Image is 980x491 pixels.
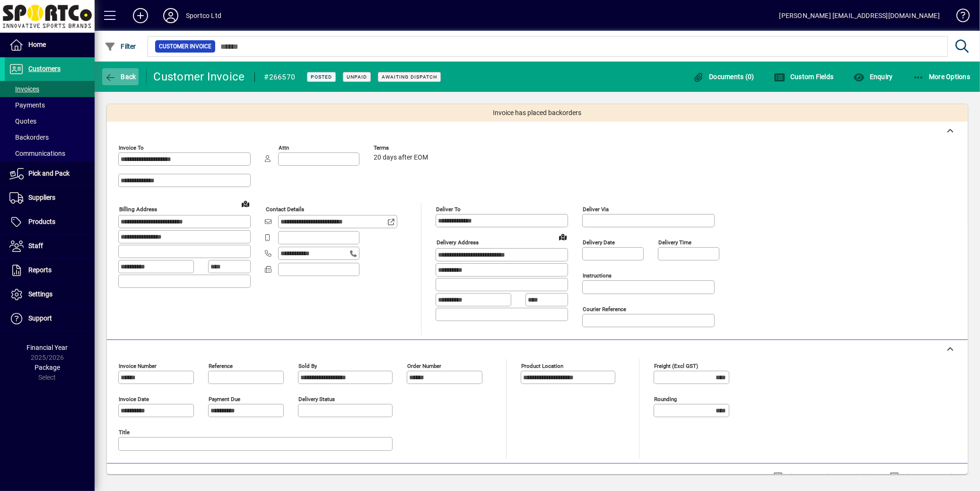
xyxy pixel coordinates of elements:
button: Filter [102,38,139,55]
a: Products [5,210,95,234]
mat-label: Delivery status [298,396,335,402]
mat-label: Attn [279,144,289,151]
span: Payments [9,101,45,109]
span: Custom Fields [774,73,834,80]
span: 20 days after EOM [374,154,428,161]
span: Customers [28,65,61,72]
mat-label: Product location [521,363,563,369]
app-page-header-button: Back [95,68,147,85]
button: Documents (0) [691,68,757,85]
mat-label: Reference [209,363,233,369]
button: Custom Fields [772,68,836,85]
a: Quotes [5,113,95,129]
span: Support [28,314,52,322]
a: Pick and Pack [5,162,95,186]
span: More Options [913,73,971,80]
mat-label: Deliver To [436,206,461,213]
button: Enquiry [851,68,895,85]
label: Show Line Volumes/Weights [785,472,873,482]
mat-label: Invoice date [119,396,149,402]
a: Support [5,307,95,330]
span: Documents (0) [693,73,754,80]
span: Staff [28,242,43,250]
span: Filter [105,43,136,50]
span: Financial Year [27,344,68,351]
mat-label: Sold by [298,363,317,369]
mat-label: Order number [407,363,441,369]
div: Sportco Ltd [186,8,221,23]
mat-label: Instructions [583,272,612,279]
span: Package [35,364,60,371]
mat-label: Delivery date [583,239,615,246]
div: [PERSON_NAME] [EMAIL_ADDRESS][DOMAIN_NAME] [779,8,940,23]
span: Invoice has placed backorders [493,108,582,118]
mat-label: Payment due [209,396,240,402]
span: Terms [374,145,430,151]
a: View on map [555,229,570,244]
span: Products [28,218,55,225]
a: Reports [5,259,95,282]
span: Invoices [9,85,39,93]
div: Customer Invoice [154,69,245,84]
mat-label: Invoice To [119,144,144,151]
span: Communications [9,150,65,157]
mat-label: Deliver via [583,206,609,213]
mat-label: Invoice number [119,363,157,369]
a: Settings [5,283,95,306]
a: Payments [5,97,95,113]
span: Posted [311,74,332,80]
button: Profile [156,7,186,24]
span: Enquiry [853,73,892,80]
mat-label: Freight (excl GST) [654,363,698,369]
button: More Options [910,68,973,85]
span: Settings [28,290,52,298]
a: Backorders [5,129,95,145]
span: Suppliers [28,194,55,201]
a: Staff [5,234,95,258]
button: Add [125,7,156,24]
a: Home [5,33,95,57]
mat-label: Title [119,429,130,436]
a: Knowledge Base [949,2,968,33]
span: Customer Invoice [159,42,211,51]
span: Reports [28,266,52,274]
span: Awaiting Dispatch [382,74,437,80]
span: Pick and Pack [28,170,70,177]
a: Communications [5,145,95,161]
mat-label: Delivery time [658,239,691,246]
label: Show Cost/Profit [901,472,956,482]
span: Back [105,73,136,80]
span: Backorders [9,134,49,141]
button: Back [102,68,139,85]
div: #266570 [264,70,296,85]
span: Quotes [9,117,36,125]
span: Unpaid [347,74,367,80]
mat-label: Courier Reference [583,306,626,312]
a: View on map [238,196,253,211]
a: Suppliers [5,186,95,210]
span: Home [28,41,46,48]
mat-label: Rounding [654,396,677,402]
a: Invoices [5,81,95,97]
